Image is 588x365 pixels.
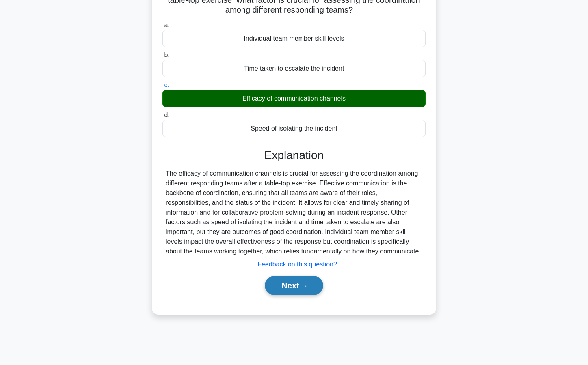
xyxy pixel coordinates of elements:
[166,169,422,256] div: The efficacy of communication channels is crucial for assessing the coordination among different ...
[164,21,169,28] span: a.
[265,276,323,295] button: Next
[164,52,169,58] span: b.
[167,148,421,162] h3: Explanation
[162,60,426,77] div: Time taken to escalate the incident
[162,90,426,107] div: Efficacy of communication channels
[162,30,426,47] div: Individual team member skill levels
[164,82,169,88] span: c.
[162,120,426,137] div: Speed of isolating the incident
[164,112,169,118] span: d.
[257,261,337,268] a: Feedback on this question?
